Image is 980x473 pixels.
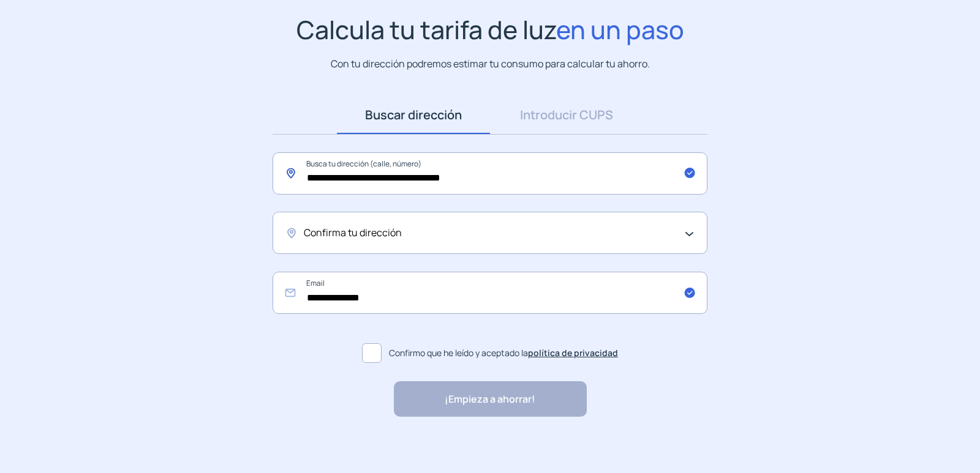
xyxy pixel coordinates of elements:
a: Introducir CUPS [490,96,643,134]
span: Confirmo que he leído y aceptado la [389,346,618,360]
h1: Calcula tu tarifa de luz [296,15,684,45]
a: Buscar dirección [337,96,490,134]
span: Confirma tu dirección [304,225,402,241]
a: política de privacidad [528,347,618,359]
span: en un paso [556,12,684,47]
p: Con tu dirección podremos estimar tu consumo para calcular tu ahorro. [331,56,650,72]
